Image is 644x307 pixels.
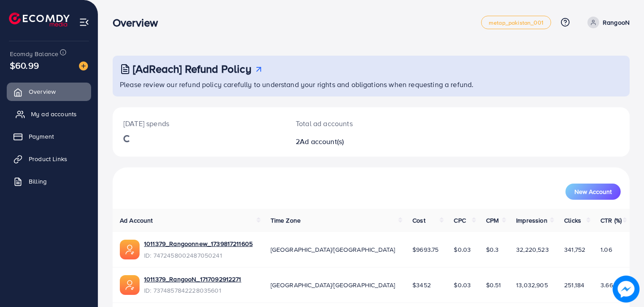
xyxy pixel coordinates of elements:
a: Billing [7,172,91,190]
p: Total ad accounts [296,118,403,129]
span: Time Zone [271,216,301,225]
a: Payment [7,127,91,145]
h2: 2 [296,137,403,146]
img: menu [79,17,89,27]
span: 13,032,905 [516,281,548,289]
span: $9693.75 [412,245,438,254]
h3: [AdReach] Refund Policy [133,62,251,75]
span: 32,220,523 [516,245,549,254]
button: New Account [565,184,621,200]
span: ID: 7472458002487050241 [144,251,253,260]
span: New Account [574,189,612,195]
span: $0.51 [486,281,501,289]
span: Overview [29,87,56,96]
span: Product Links [29,154,67,163]
span: Ad Account [120,216,153,225]
span: My ad accounts [31,110,77,118]
a: My ad accounts [7,105,91,123]
span: 3.66 [600,281,613,289]
a: RangooN [584,17,630,28]
span: CPC [454,216,465,225]
span: CPM [486,216,499,225]
img: ic-ads-acc.e4c84228.svg [120,240,140,259]
p: Please review our refund policy carefully to understand your rights and obligations when requesti... [120,79,624,90]
a: 1011379_RangooN_1717092912271 [144,275,241,284]
span: CTR (%) [600,216,622,225]
span: Billing [29,177,47,186]
span: metap_pakistan_001 [489,20,543,26]
p: [DATE] spends [123,118,274,129]
span: $60.99 [10,59,39,72]
a: Overview [7,83,91,101]
span: Impression [516,216,548,225]
span: [GEOGRAPHIC_DATA]/[GEOGRAPHIC_DATA] [271,281,395,289]
span: Cost [412,216,425,225]
span: Clicks [564,216,581,225]
span: $0.03 [454,245,471,254]
span: 341,752 [564,245,585,254]
span: $0.3 [486,245,499,254]
span: 251,184 [564,281,584,289]
span: Payment [29,132,54,141]
img: image [613,276,640,303]
img: image [79,61,88,70]
a: metap_pakistan_001 [481,16,551,29]
a: 1011379_Rangoonnew_1739817211605 [144,239,253,248]
img: ic-ads-acc.e4c84228.svg [120,275,140,295]
span: ID: 7374857842228035601 [144,286,241,295]
a: Product Links [7,150,91,168]
h3: Overview [113,16,165,29]
img: logo [9,13,70,26]
span: [GEOGRAPHIC_DATA]/[GEOGRAPHIC_DATA] [271,245,395,254]
span: Ecomdy Balance [10,49,58,58]
span: $3452 [412,281,431,289]
span: $0.03 [454,281,471,289]
span: 1.06 [600,245,612,254]
p: RangooN [603,17,630,28]
span: Ad account(s) [300,136,344,146]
